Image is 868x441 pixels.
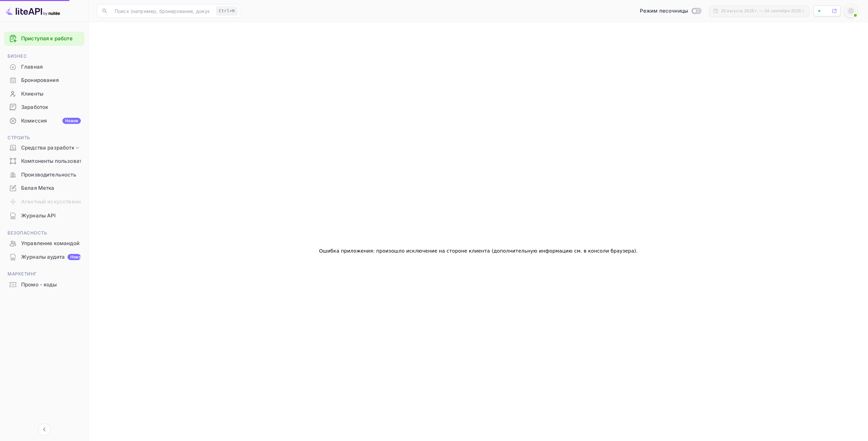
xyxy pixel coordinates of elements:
[637,7,704,15] div: Переключиться в производственный режим
[21,253,65,261] ya-tr-span: Журналы аудита
[721,8,805,13] ya-tr-span: 25 августа 2025 г. — 24 сентября 2025 г.
[4,74,84,87] div: Бронирования
[4,155,84,167] a: Компоненты пользовательского интерфейса
[4,168,84,181] a: Производительность
[4,114,84,128] div: КомиссияНовое
[21,281,57,289] ya-tr-span: Промо - коды
[4,251,84,263] a: Журналы аудитаНовое
[21,117,47,125] ya-tr-span: Комиссия
[4,142,84,154] div: Средства разработки
[5,5,60,16] img: Логотип LiteAPI
[4,60,84,74] div: Главная
[21,76,59,84] ya-tr-span: Бронирования
[21,184,55,192] ya-tr-span: Белая Метка
[4,87,84,101] div: Клиенты
[4,87,84,100] a: Клиенты
[4,114,84,127] a: КомиссияНовое
[111,4,214,18] input: Поиск (например, бронирование, документация)
[70,254,83,259] ya-tr-span: Новое
[8,135,30,140] ya-tr-span: Строить
[21,103,48,111] ya-tr-span: Заработок
[4,168,84,182] div: Производительность
[4,278,84,291] a: Промо - коды
[21,212,56,220] ya-tr-span: Журналы API
[21,35,81,43] a: Приступая к работе
[640,8,688,14] ya-tr-span: Режим песочницы
[4,101,84,113] a: Заработок
[21,144,77,152] ya-tr-span: Средства разработки
[4,182,84,194] a: Белая Метка
[4,182,84,195] div: Белая Метка
[4,237,84,250] a: Управление командой
[21,157,138,165] ya-tr-span: Компоненты пользовательского интерфейса
[21,240,79,247] ya-tr-span: Управление командой
[4,101,84,114] div: Заработок
[4,209,84,222] a: Журналы API
[4,278,84,291] div: Промо - коды
[8,230,47,236] ya-tr-span: Безопасность
[4,209,84,223] div: Журналы API
[8,271,37,276] ya-tr-span: Маркетинг
[4,155,84,168] div: Компоненты пользовательского интерфейса
[4,32,84,46] div: Приступая к работе
[21,35,73,42] ya-tr-span: Приступая к работе
[319,248,636,254] ya-tr-span: Ошибка приложения: произошло исключение на стороне клиента (дополнительную информацию см. в консо...
[4,251,84,264] div: Журналы аудитаНовое
[4,74,84,86] a: Бронирования
[21,90,43,98] ya-tr-span: Клиенты
[8,53,27,59] ya-tr-span: Бизнес
[219,8,235,13] ya-tr-span: Ctrl+K
[38,423,50,436] button: Свернуть навигацию
[4,60,84,73] a: Главная
[21,63,43,71] ya-tr-span: Главная
[4,237,84,250] div: Управление командой
[21,171,76,179] ya-tr-span: Производительность
[636,248,638,254] ya-tr-span: .
[65,118,78,123] ya-tr-span: Новое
